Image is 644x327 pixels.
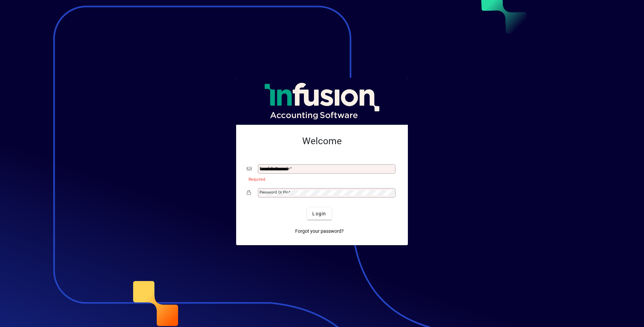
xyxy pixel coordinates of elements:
[260,190,288,195] mat-label: Password or Pin
[249,175,392,182] mat-error: Required
[307,208,331,220] button: Login
[247,135,397,147] h2: Welcome
[295,228,344,235] span: Forgot your password?
[260,166,290,171] mat-label: Email or Barcode
[292,225,346,237] a: Forgot your password?
[312,210,326,217] span: Login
